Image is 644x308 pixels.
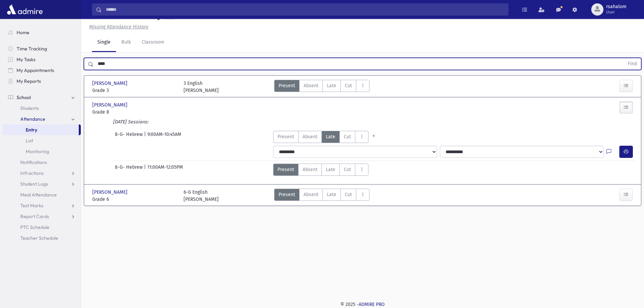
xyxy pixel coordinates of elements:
span: My Reports [17,78,41,84]
span: Absent [304,82,318,89]
a: Home [3,27,81,38]
span: Late [326,166,335,173]
span: Present [278,133,294,140]
span: Entry [26,127,37,133]
div: AttTypes [274,189,369,203]
div: © 2025 - [92,301,633,308]
span: My Appointments [17,67,54,73]
a: School [3,92,81,103]
span: | [144,131,147,143]
i: [DATE] Sessions: [113,119,148,125]
div: 3 English [PERSON_NAME] [184,80,219,94]
span: Meal Attendance [20,192,57,198]
a: Report Cards [3,211,81,222]
button: Find [624,58,641,70]
span: Late [327,82,336,89]
span: Teacher Schedule [20,235,58,241]
span: Infractions [20,170,44,176]
div: AttTypes [273,131,379,143]
span: Absent [304,191,318,198]
span: Cut [345,191,352,198]
u: Missing Attendance History [89,24,148,30]
a: Missing Attendance History [87,24,148,30]
a: Entry [3,124,79,135]
span: Home [17,29,29,35]
a: Attendance [3,114,81,124]
span: Report Cards [20,213,49,219]
a: My Tasks [3,54,81,65]
a: My Reports [3,76,81,87]
a: Students [3,103,81,114]
img: AdmirePro [5,3,44,16]
span: School [17,94,31,100]
div: AttTypes [273,164,368,176]
a: Student Logs [3,179,81,189]
a: PTC Schedule [3,222,81,233]
span: Notifications [20,159,47,165]
span: | [144,164,147,176]
span: Time Tracking [17,46,47,52]
span: Cut [344,166,351,173]
input: Search [102,3,508,16]
span: Late [327,191,336,198]
a: Time Tracking [3,43,81,54]
div: AttTypes [274,80,369,94]
span: My Tasks [17,56,35,63]
span: Grade 6 [92,196,177,203]
a: Meal Attendance [3,189,81,200]
span: [PERSON_NAME] [92,189,129,196]
a: List [3,135,81,146]
span: User [606,9,626,15]
span: List [26,138,33,144]
span: [PERSON_NAME] [92,80,129,87]
a: Teacher Schedule [3,233,81,243]
a: Monitoring [3,146,81,157]
span: 8-G- Hebrew [115,131,144,143]
a: Classroom [136,33,170,52]
span: 8-G- Hebrew [115,164,144,176]
span: Present [279,82,295,89]
span: [PERSON_NAME] [92,101,129,109]
a: Test Marks [3,200,81,211]
span: Grade 3 [92,87,177,94]
span: 9:00AM-10:45AM [147,131,181,143]
a: Single [92,33,116,52]
span: Present [278,166,294,173]
span: Students [20,105,39,111]
span: Grade 8 [92,109,177,116]
span: rsahalom [606,4,626,9]
span: Test Marks [20,203,43,209]
span: 11:00AM-12:05PM [147,164,183,176]
span: Attendance [20,116,45,122]
div: 6-G English [PERSON_NAME] [184,189,219,203]
span: Absent [303,166,317,173]
span: Monitoring [26,148,49,155]
a: Notifications [3,157,81,168]
span: Late [326,133,335,140]
a: Infractions [3,168,81,179]
span: Absent [303,133,317,140]
span: PTC Schedule [20,224,49,230]
span: Cut [344,133,351,140]
a: My Appointments [3,65,81,76]
span: Student Logs [20,181,48,187]
a: Bulk [116,33,136,52]
span: Cut [345,82,352,89]
span: Present [279,191,295,198]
